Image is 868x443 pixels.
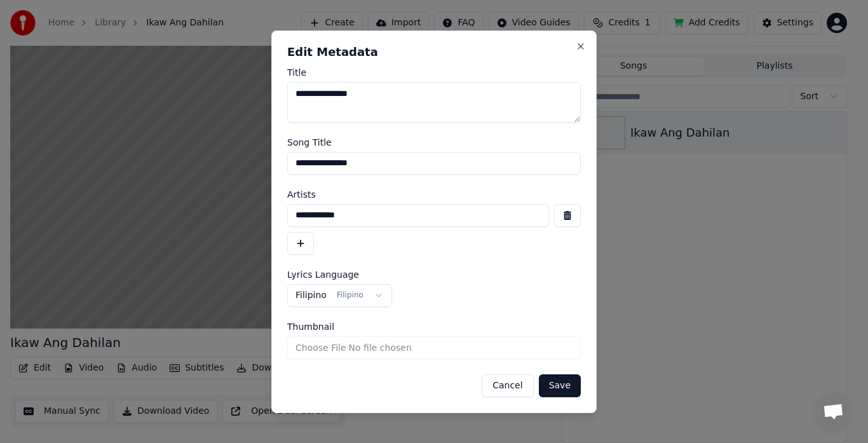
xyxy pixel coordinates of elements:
label: Title [287,68,581,77]
label: Song Title [287,138,581,147]
h2: Edit Metadata [287,46,581,58]
span: Thumbnail [287,322,334,331]
button: Cancel [482,374,533,397]
span: Lyrics Language [287,270,359,279]
button: Save [539,374,581,397]
label: Artists [287,190,581,199]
